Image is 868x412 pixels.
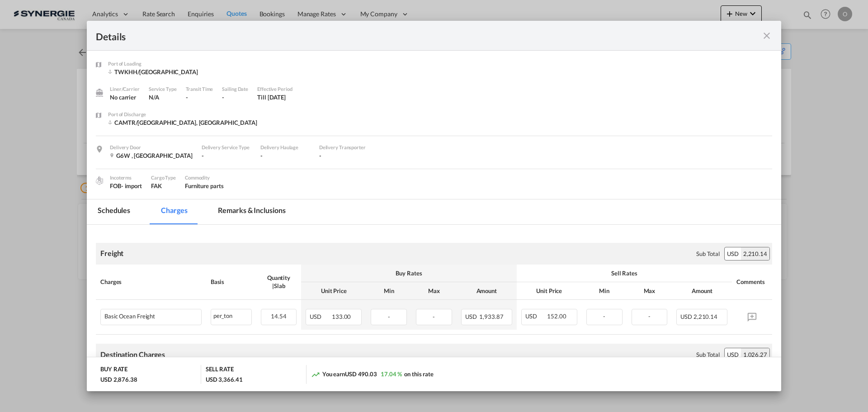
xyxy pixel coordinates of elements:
span: USD [310,313,330,320]
md-tab-item: Charges [150,199,198,224]
div: per_ton [211,309,251,321]
div: Sub Total [696,350,720,359]
div: 1,026.27 [741,348,769,361]
th: Amount [457,282,517,300]
div: Liner/Carrier [110,85,140,93]
div: Incoterms [110,174,142,182]
div: Delivery Transporter [319,143,369,152]
div: Cargo Type [151,174,176,182]
div: Delivery Door [110,143,193,152]
div: USD 2,876.38 [100,375,137,384]
div: Delivery Haulage [260,143,310,152]
div: - [260,152,310,160]
span: N/A [149,94,159,101]
div: No carrier [110,93,140,101]
div: Details [96,30,704,41]
div: FOB [110,182,142,190]
span: 14.54 [271,313,287,320]
div: Service Type [149,85,177,93]
th: Max [411,282,457,300]
md-tab-item: Schedules [87,199,141,224]
span: 17.04 % [381,370,402,378]
th: Unit Price [301,282,366,300]
div: BUY RATE [100,365,127,375]
div: You earn on this rate [311,370,434,379]
div: Freight [100,248,123,258]
span: USD 490.03 [345,370,377,378]
div: Transit Time [186,85,213,93]
div: Sub Total [696,250,720,258]
div: Sailing Date [222,85,248,93]
div: USD 3,366.41 [206,375,243,384]
img: cargo.png [94,175,104,185]
span: 1,933.87 [479,313,503,320]
div: USD [725,247,741,260]
div: Port of Loading [108,60,198,68]
div: Effective Period [257,85,292,93]
div: Till 5 Sep 2025 [257,93,286,101]
span: USD [680,313,692,320]
th: Unit Price [517,282,582,300]
div: Quantity | Slab [261,274,297,290]
th: Min [582,282,627,300]
span: USD [525,313,546,320]
div: - [186,93,213,101]
div: Buy Rates [306,269,512,277]
span: - [433,313,435,320]
md-tab-item: Remarks & Inclusions [207,199,296,224]
span: 2,210.14 [693,313,717,320]
span: - [648,313,651,320]
div: Charges [100,278,202,286]
div: Commodity [185,174,224,182]
div: Destination Charges [100,350,165,360]
md-icon: icon-trending-up [311,370,320,379]
md-pagination-wrapper: Use the left and right arrow keys to navigate between tabs [87,199,305,224]
span: 133.00 [332,313,351,320]
div: - import [121,182,142,190]
span: Furniture parts [185,182,224,189]
div: 2,210.14 [741,247,769,260]
div: - [202,152,251,160]
div: Basis [211,278,252,286]
md-dialog: Port of Loading ... [87,21,781,392]
div: - [319,152,369,160]
span: 152.00 [547,313,566,320]
div: - [222,93,248,101]
span: - [603,313,605,320]
th: Max [627,282,672,300]
div: Delivery Service Type [202,143,251,152]
md-icon: icon-close fg-AAA8AD m-0 cursor [761,30,772,41]
div: Basic Ocean Freight [104,313,155,320]
div: TWKHH/Kaohsiung [108,68,198,76]
div: USD [725,348,741,361]
span: - [388,313,390,320]
div: FAK [151,182,176,190]
span: USD [465,313,478,320]
div: G6W , Canada [110,152,193,160]
th: Comments [732,265,772,300]
div: SELL RATE [206,365,234,375]
th: Amount [672,282,732,300]
th: Min [366,282,411,300]
div: Port of Discharge [108,110,257,118]
div: Sell Rates [521,269,727,277]
div: CAMTR/Montreal, QC [108,118,257,127]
